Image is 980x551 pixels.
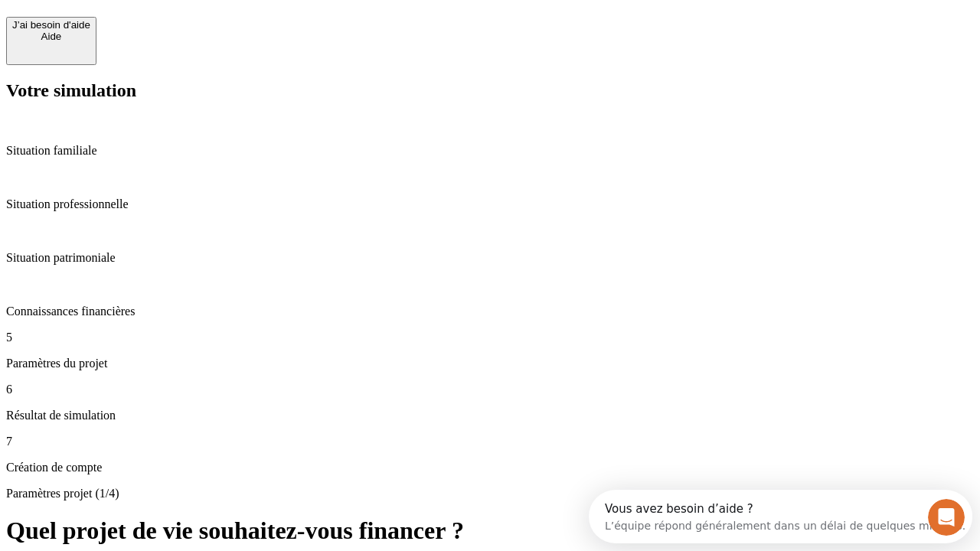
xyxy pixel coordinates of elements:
[16,13,377,25] div: Vous avez besoin d’aide ?
[589,490,972,543] iframe: Intercom live chat discovery launcher
[928,499,965,536] iframe: Intercom live chat
[6,80,974,101] h2: Votre simulation
[12,19,90,31] div: J’ai besoin d'aide
[6,461,974,474] p: Création de compte
[6,6,422,48] div: Ouvrir le Messenger Intercom
[6,487,974,500] p: Paramètres projet (1/4)
[6,305,974,318] p: Connaissances financières
[6,144,974,158] p: Situation familiale
[12,31,90,42] div: Aide
[6,517,974,545] h1: Quel projet de vie souhaitez-vous financer ?
[6,17,96,65] button: J’ai besoin d'aideAide
[6,197,974,211] p: Situation professionnelle
[6,357,974,370] p: Paramètres du projet
[6,331,974,344] p: 5
[16,25,377,41] div: L’équipe répond généralement dans un délai de quelques minutes.
[6,383,974,396] p: 6
[6,409,974,422] p: Résultat de simulation
[6,251,974,265] p: Situation patrimoniale
[6,435,974,448] p: 7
